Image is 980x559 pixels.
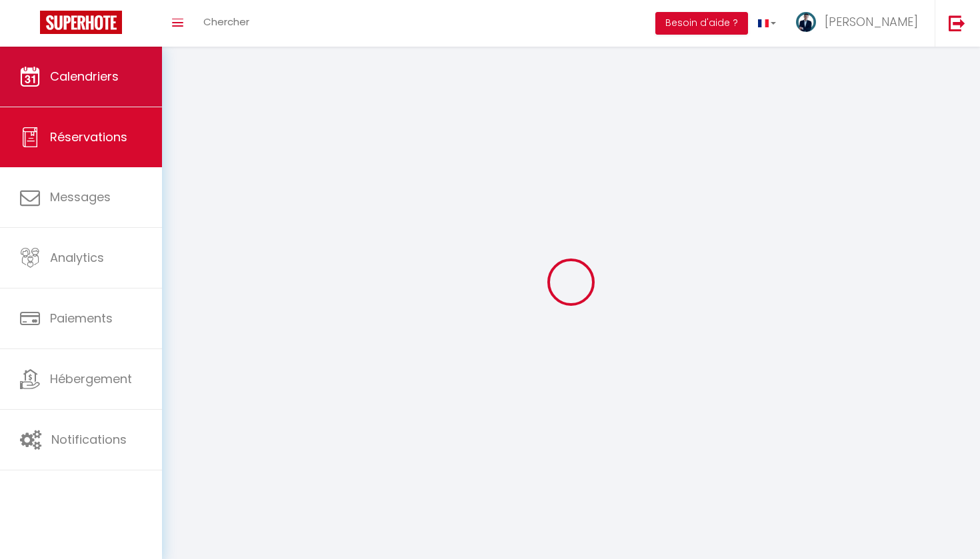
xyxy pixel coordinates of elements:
span: [PERSON_NAME] [825,13,918,30]
span: Hébergement [50,370,132,387]
span: Messages [50,189,111,205]
span: Paiements [50,310,113,326]
span: Réservations [50,129,127,145]
img: Super Booking [40,11,122,34]
span: Analytics [50,249,104,266]
span: Notifications [51,431,127,448]
img: logout [949,15,965,31]
button: Ouvrir le widget de chat LiveChat [11,5,51,45]
span: Calendriers [50,68,119,85]
button: Besoin d'aide ? [655,12,748,35]
img: ... [796,12,816,32]
span: Chercher [203,15,249,29]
